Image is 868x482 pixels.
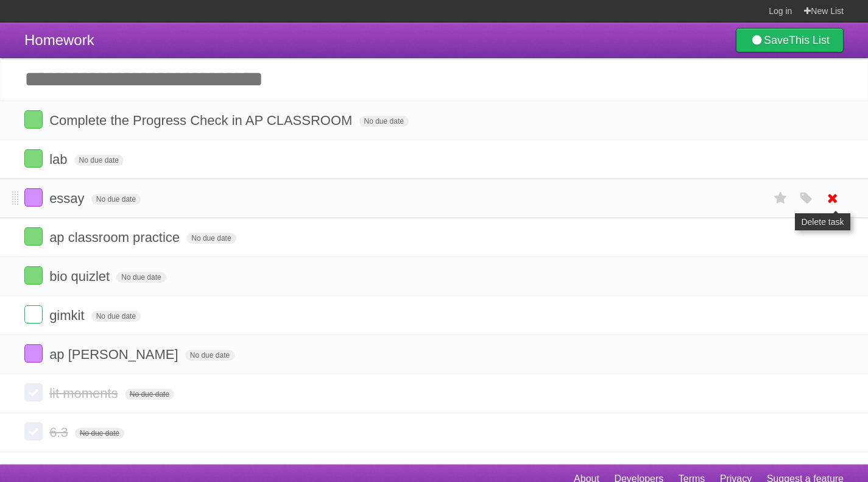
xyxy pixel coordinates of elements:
span: Homework [24,32,94,48]
label: Done [24,188,43,207]
span: No due date [75,428,124,439]
span: essay [49,191,87,206]
span: lab [49,152,70,167]
a: SaveThis List [736,28,844,52]
label: Done [24,383,43,402]
label: Done [24,305,43,324]
span: gimkit [49,308,87,323]
label: Done [24,344,43,363]
label: Done [24,110,43,129]
label: Done [24,266,43,285]
span: lit moments [49,386,121,401]
label: Done [24,149,43,168]
label: Star task [769,188,792,208]
span: ap classroom practice [49,230,183,245]
label: Done [24,422,43,441]
span: No due date [91,311,141,322]
span: No due date [186,233,236,244]
span: No due date [125,389,174,400]
span: bio quizlet [49,269,113,284]
span: Complete the Progress Check in AP CLASSROOM [49,113,355,128]
span: No due date [116,272,166,283]
label: Done [24,227,43,246]
span: No due date [91,194,141,205]
span: No due date [185,350,235,361]
span: No due date [359,116,409,127]
span: No due date [74,155,124,166]
span: 6.3 [49,425,71,440]
b: This List [789,34,830,46]
span: ap [PERSON_NAME] [49,347,182,362]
